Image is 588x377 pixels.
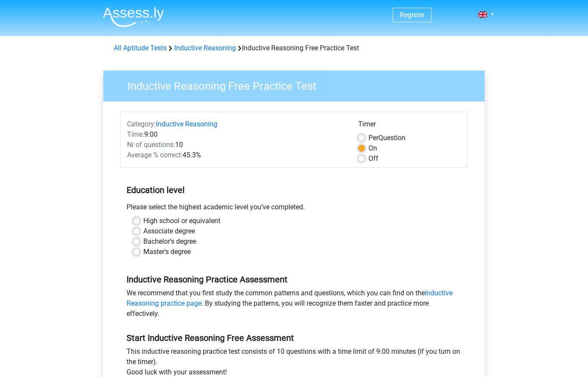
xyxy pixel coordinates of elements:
div: 10 [121,140,352,150]
span: Per [368,134,378,142]
div: We recommend that you first study the common patterns and questions, which you can find on the . ... [120,288,468,322]
div: Timer [358,119,461,133]
label: On [368,143,377,153]
h5: Education level [127,181,461,199]
span: Category: [127,120,156,128]
div: 9:00 [121,129,352,140]
label: Master's degree [143,247,191,257]
span: Average % correct: [127,151,183,159]
label: Off [368,153,378,164]
a: Register [400,11,424,19]
h5: Start Inductive Reasoning Free Assessment [127,333,461,343]
a: All Aptitude Tests [114,44,167,52]
h5: Inductive Reasoning Practice Assessment [127,274,461,285]
span: Time: [127,130,144,138]
a: Inductive Reasoning [156,120,217,128]
label: Associate degree [143,226,195,236]
label: Question [368,133,405,143]
span: Nr of questions: [127,141,175,149]
div: 45.3% [121,150,352,160]
div: Please select the highest academic level you’ve completed. [120,202,468,216]
a: Inductive Reasoning [174,44,236,52]
h3: Inductive Reasoning Free Practice Test [117,76,478,93]
label: Bachelor's degree [143,236,196,247]
img: Assessly [103,7,164,27]
label: High school or equivalent [143,216,220,226]
div: Inductive Reasoning Free Practice Test [110,43,478,53]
